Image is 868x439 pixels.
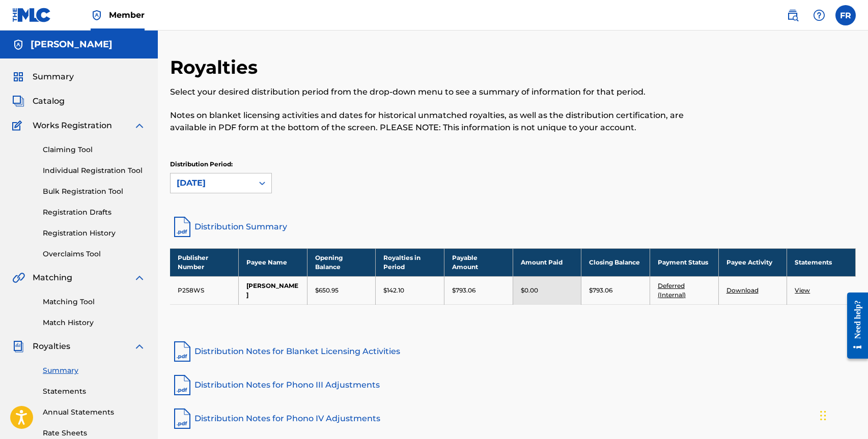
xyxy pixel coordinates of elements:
[33,95,65,107] span: Catalog
[581,248,650,276] th: Closing Balance
[170,276,239,304] td: P258WS
[43,228,146,239] a: Registration History
[43,249,146,259] a: Overclaims Tool
[12,8,51,22] img: MLC Logo
[177,177,247,189] div: [DATE]
[12,95,24,107] img: Catalog
[170,56,263,79] h2: Royalties
[12,272,25,284] img: Matching
[170,215,194,239] img: distribution-summary-pdf
[809,5,829,25] div: Help
[12,340,24,353] img: Royalties
[43,144,146,155] a: Claiming Tool
[658,282,686,299] a: Deferred (Internal)
[170,339,856,364] a: Distribution Notes for Blanket Licensing Activities
[839,284,868,368] iframe: Resource Center
[239,276,307,304] td: [PERSON_NAME]
[31,39,113,50] h5: FRANK RUSKIN
[795,286,810,294] a: View
[12,71,74,83] a: SummarySummary
[170,406,856,431] a: Distribution Notes for Phono IV Adjustments
[109,9,145,21] span: Member
[444,248,513,276] th: Payable Amount
[452,286,475,295] p: $793.06
[12,71,24,83] img: Summary
[43,317,146,328] a: Match History
[91,9,103,21] img: Top Rightsholder
[521,286,538,295] p: $0.00
[718,248,787,276] th: Payee Activity
[820,400,826,431] div: Drag
[170,339,194,364] img: pdf
[170,373,856,397] a: Distribution Notes for Phono III Adjustments
[787,248,856,276] th: Statements
[817,390,868,439] iframe: Chat Widget
[12,95,65,107] a: CatalogCatalog
[782,5,803,25] a: Public Search
[170,406,194,431] img: pdf
[239,248,307,276] th: Payee Name
[170,86,698,98] p: Select your desired distribution period from the drop-down menu to see a summary of information f...
[43,207,146,218] a: Registration Drafts
[170,160,272,169] p: Distribution Period:
[726,286,759,294] a: Download
[133,340,146,353] img: expand
[33,71,74,83] span: Summary
[315,286,339,295] p: $650.95
[12,39,24,51] img: Accounts
[43,386,146,397] a: Statements
[12,120,25,132] img: Works Registration
[813,9,825,21] img: help
[43,165,146,176] a: Individual Registration Tool
[133,120,146,132] img: expand
[835,5,856,25] div: User Menu
[589,286,612,295] p: $793.06
[43,407,146,418] a: Annual Statements
[33,120,112,132] span: Works Registration
[43,365,146,376] a: Summary
[787,9,799,21] img: search
[170,373,194,397] img: pdf
[376,248,444,276] th: Royalties in Period
[43,297,146,307] a: Matching Tool
[33,272,72,284] span: Matching
[307,248,376,276] th: Opening Balance
[170,109,698,134] p: Notes on blanket licensing activities and dates for historical unmatched royalties, as well as th...
[383,286,404,295] p: $142.10
[33,340,70,353] span: Royalties
[43,186,146,197] a: Bulk Registration Tool
[650,248,718,276] th: Payment Status
[513,248,581,276] th: Amount Paid
[133,272,146,284] img: expand
[170,248,239,276] th: Publisher Number
[170,215,856,239] a: Distribution Summary
[43,428,146,438] a: Rate Sheets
